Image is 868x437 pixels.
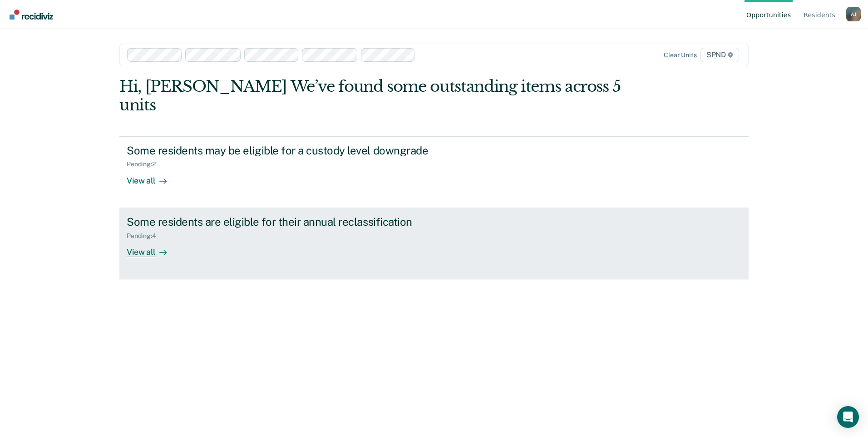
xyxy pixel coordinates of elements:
[127,144,445,157] div: Some residents may be eligible for a custody level downgrade
[119,77,623,114] div: Hi, [PERSON_NAME] We’ve found some outstanding items across 5 units
[127,232,163,240] div: Pending : 4
[119,136,749,208] a: Some residents may be eligible for a custody level downgradePending:2View all
[127,160,163,168] div: Pending : 2
[127,239,178,257] div: View all
[127,215,445,228] div: Some residents are eligible for their annual reclassification
[700,48,739,62] span: SPND
[119,208,749,279] a: Some residents are eligible for their annual reclassificationPending:4View all
[846,7,861,21] div: A J
[10,10,53,20] img: Recidiviz
[846,7,861,21] button: Profile dropdown button
[837,406,859,428] div: Open Intercom Messenger
[127,168,178,186] div: View all
[664,51,697,59] div: Clear units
